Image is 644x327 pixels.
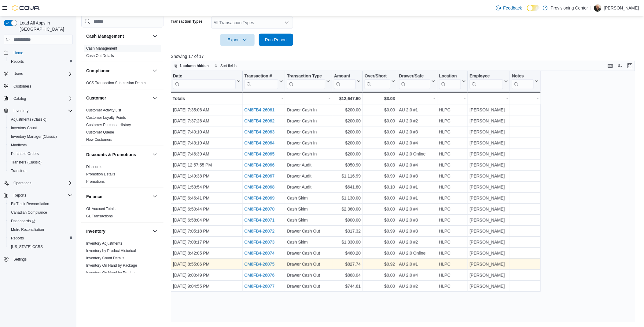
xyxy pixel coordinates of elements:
[1,82,75,91] button: Customers
[173,206,241,213] div: [DATE] 6:50:44 PM
[86,115,126,120] a: Customer Loyalty Points
[244,218,274,223] a: CM8FB4-26071
[285,20,289,25] button: Open list of options
[86,137,112,142] span: New Customers
[151,227,159,235] button: Inventory
[173,140,241,147] div: [DATE] 7:43:19 AM
[365,73,390,89] div: Over/Short
[244,174,274,179] a: CM8FB4-26067
[86,152,150,158] button: Discounts & Promotions
[9,116,73,123] span: Adjustments (Classic)
[81,107,164,146] div: Customer
[9,235,26,242] a: Reports
[86,263,137,268] a: Inventory On Hand by Package
[287,173,330,180] div: Drawer Audit
[86,241,122,246] a: Inventory Adjustments
[1,48,75,57] button: Home
[334,195,361,202] div: $1,130.00
[439,173,466,180] div: HLPC
[6,208,75,217] button: Canadian Compliance
[469,151,508,158] div: [PERSON_NAME]
[244,251,274,256] a: CM8FB4-26074
[1,107,75,115] button: Inventory
[86,172,115,176] a: Promotion Details
[399,107,435,114] div: AU 2.0 #1
[86,95,150,101] button: Customer
[13,257,27,262] span: Settings
[11,227,44,232] span: Metrc Reconciliation
[365,206,395,213] div: $0.00
[11,151,39,156] span: Purchase Orders
[81,45,164,62] div: Cash Management
[86,214,113,218] a: GL Transactions
[224,34,251,46] span: Export
[334,73,356,89] div: Amount
[527,5,540,11] input: Dark Mode
[151,193,159,200] button: Finance
[9,226,46,233] a: Metrc Reconciliation
[11,82,73,90] span: Customers
[244,240,274,245] a: CM8FB4-26073
[469,217,508,224] div: [PERSON_NAME]
[439,73,461,89] div: Location
[9,141,29,149] a: Manifests
[86,249,136,253] a: Inventory by Product Historical
[287,195,330,202] div: Cash Skim
[512,73,539,89] button: Notes
[365,184,395,191] div: $0.10
[334,217,361,224] div: $900.00
[13,96,26,101] span: Catalog
[86,165,102,169] a: Discounts
[594,4,602,12] div: Rick Wing
[439,140,466,147] div: HLPC
[6,149,75,158] button: Purchase Orders
[86,172,115,177] span: Promotion Details
[439,107,466,114] div: HLPC
[9,243,73,250] span: Washington CCRS
[6,158,75,167] button: Transfers (Classic)
[9,200,52,208] a: BioTrack Reconciliation
[287,118,330,125] div: Drawer Cash In
[244,73,278,79] div: Transaction #
[9,159,73,166] span: Transfers (Classic)
[11,95,73,102] span: Catalog
[86,214,113,219] span: GL Transactions
[11,59,24,64] span: Reports
[287,162,330,169] div: Drawer Audit
[173,195,241,202] div: [DATE] 6:46:41 PM
[13,84,31,89] span: Customers
[439,195,466,202] div: HLPC
[6,132,75,141] button: Inventory Manager (Classic)
[173,173,241,180] div: [DATE] 1:49:38 PM
[9,226,73,233] span: Metrc Reconciliation
[6,141,75,149] button: Manifests
[11,192,73,199] span: Reports
[86,33,150,39] button: Cash Management
[469,73,503,79] div: Employee
[469,140,508,147] div: [PERSON_NAME]
[81,79,164,89] div: Compliance
[86,194,102,200] h3: Finance
[1,94,75,103] button: Catalog
[334,73,356,79] div: Amount
[365,73,395,89] button: Over/Short
[86,81,146,85] a: OCS Transaction Submission Details
[512,73,534,89] div: Notes
[469,206,508,213] div: [PERSON_NAME]
[11,107,31,115] button: Inventory
[287,129,330,136] div: Drawer Cash In
[9,200,73,208] span: BioTrack Reconciliation
[86,46,117,51] span: Cash Management
[9,167,29,175] a: Transfers
[6,124,75,132] button: Inventory Count
[86,122,131,127] span: Customer Purchase History
[11,126,37,130] span: Inventory Count
[399,195,435,202] div: AU 2.0 #1
[287,217,330,224] div: Cash Skim
[173,151,241,158] div: [DATE] 7:46:39 AM
[399,95,435,102] div: -
[287,206,330,213] div: Cash Skim
[86,130,114,135] span: Customer Queue
[11,219,35,224] span: Dashboards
